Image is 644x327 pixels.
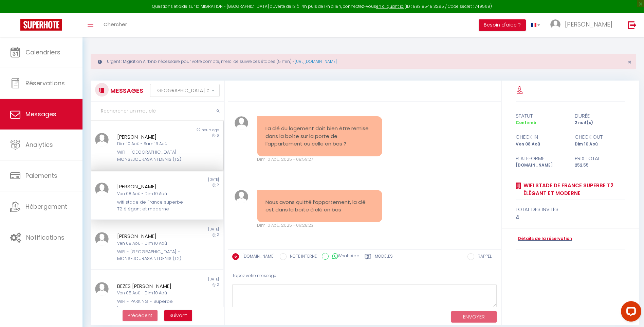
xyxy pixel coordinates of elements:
button: Previous [123,310,158,322]
img: ... [95,183,109,196]
a: Détails de la réservation [516,236,572,242]
div: durée [570,112,630,120]
a: en cliquant ici [376,3,404,9]
img: ... [235,116,248,130]
div: WIFI - PARKING - Superbe [MEDICAL_DATA] Spacieux et Moderne!!! [117,298,186,319]
span: Précédent [128,312,152,319]
div: Ven 08 Aoû - Dim 10 Aoû [117,240,186,247]
div: Prix total [570,154,630,162]
span: 6 [217,133,219,138]
span: × [628,58,631,66]
div: 4 [516,213,625,222]
div: [PERSON_NAME] [117,232,186,240]
img: ... [95,133,109,147]
button: ENVOYER [451,311,497,323]
span: Hébergement [25,202,67,211]
div: [DATE] [157,277,223,282]
div: 252.55 [570,162,630,169]
div: [DATE] [157,227,223,232]
span: Suivant [169,312,187,319]
img: logout [628,21,637,29]
div: Tapez votre message [232,268,497,284]
div: Urgent : Migration Airbnb nécessaire pour votre compte, merci de suivre ces étapes (5 min) - [91,54,636,69]
button: Next [164,310,192,322]
div: Ven 08 Aoû - Dim 10 Aoû [117,191,186,197]
button: Close [628,59,631,65]
pre: La clé du logement doit bien être remise dans la boîte sur la porte de l’appartement ou celle en ... [265,125,374,148]
div: Dim 10 Aoû - Sam 16 Aoû [117,141,186,147]
div: 22 hours ago [157,127,223,133]
span: [PERSON_NAME] [565,20,612,29]
a: ... [PERSON_NAME] [545,13,621,37]
img: ... [95,282,109,296]
span: 2 [217,232,219,237]
div: check in [511,133,571,141]
button: Besoin d'aide ? [479,19,526,31]
div: [DATE] [157,177,223,183]
span: Réservations [25,79,65,87]
div: wifi stade de France superbe T2 élégant et moderne [117,199,186,213]
img: Super Booking [20,19,62,31]
div: Dim 10 Aoû. 2025 - 08:59:27 [257,156,383,163]
div: Ven 08 Aoû - Dim 10 Aoû [117,290,186,296]
div: statut [511,112,571,120]
div: [DOMAIN_NAME] [511,162,571,169]
a: wifi stade de France superbe T2 élégant et moderne [521,182,625,197]
div: [PERSON_NAME] [117,183,186,191]
span: Confirmé [516,120,536,125]
span: Chercher [104,21,127,28]
div: [PERSON_NAME] [117,133,186,141]
div: Dim 10 Aoû. 2025 - 09:28:23 [257,222,383,229]
input: Rechercher un mot clé [91,102,224,121]
div: check out [570,133,630,141]
iframe: LiveChat chat widget [615,298,644,327]
pre: Nous avons quitté l’appartement, la clé est dans la boîte à clé en bas [265,199,374,214]
label: NOTE INTERNE [287,253,317,261]
label: Modèles [375,253,393,262]
span: Messages [25,110,56,118]
div: Plateforme [511,154,571,162]
div: WIFI - [GEOGRAPHIC_DATA] - MONSEJOURASAINTDENIS (T2) [117,248,186,262]
span: Paiements [25,171,57,180]
label: [DOMAIN_NAME] [239,253,275,261]
img: ... [550,19,560,30]
div: total des invités [516,205,625,213]
span: Notifications [26,233,65,242]
div: Ven 08 Aoû [511,141,571,148]
img: ... [95,232,109,246]
h3: MESSAGES [109,83,143,98]
span: Calendriers [25,48,60,56]
div: 2 nuit(s) [570,120,630,126]
div: Dim 10 Aoû [570,141,630,148]
img: ... [235,190,248,204]
span: Analytics [25,140,53,149]
label: RAPPEL [474,253,492,261]
div: BEZES [PERSON_NAME] [117,282,186,290]
span: 2 [217,183,219,188]
span: 2 [217,282,219,287]
a: Chercher [98,13,132,37]
div: WIFI - [GEOGRAPHIC_DATA] - MONSEJOURASAINTDENIS (T2) [117,149,186,163]
label: WhatsApp [329,253,360,260]
a: [URL][DOMAIN_NAME] [295,58,337,64]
